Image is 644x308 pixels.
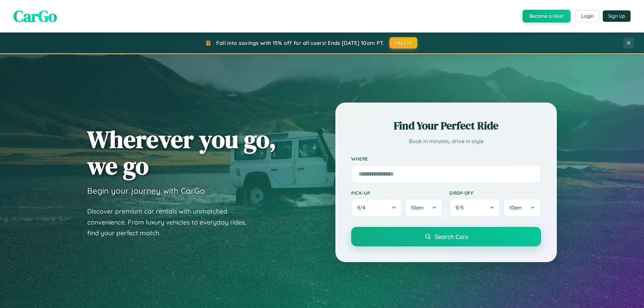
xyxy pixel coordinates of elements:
[357,204,369,211] span: 9 / 4
[351,190,443,196] label: Pick-up
[509,204,522,211] span: 10am
[87,186,205,196] h3: Begin your journey with CarGo
[435,233,468,240] span: Search Cars
[411,204,424,211] span: 10am
[449,190,541,196] label: Drop-off
[216,40,384,46] span: Fall into savings with 15% off for all users! Ends [DATE] 10am PT.
[87,126,276,179] h1: Wherever you go, we go
[87,206,255,239] p: Discover premium car rentals with unmatched convenience. From luxury vehicles to everyday rides, ...
[389,37,418,49] button: FALL15
[503,198,541,217] button: 10am
[455,204,467,211] span: 9 / 5
[351,136,541,146] p: Book in minutes, drive in style
[405,198,443,217] button: 10am
[603,10,631,22] button: Sign Up
[13,5,57,27] span: CarGo
[351,118,541,133] h2: Find Your Perfect Ride
[351,198,402,217] button: 9/4
[351,156,541,162] label: Where
[449,198,500,217] button: 9/5
[576,10,599,22] button: Login
[351,227,541,246] button: Search Cars
[523,10,571,22] button: Become a Host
